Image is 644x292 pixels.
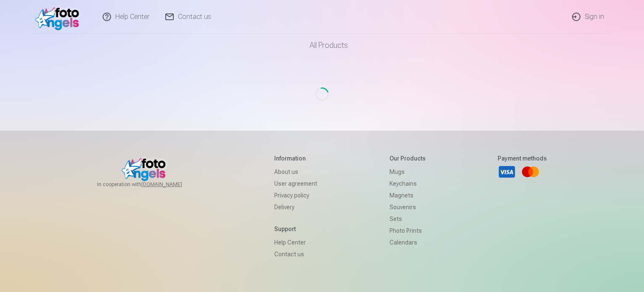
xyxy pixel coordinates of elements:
h5: Support [274,225,317,233]
a: Delivery [274,201,317,213]
a: [DOMAIN_NAME] [141,181,202,188]
a: Sets [390,213,426,225]
a: All products [286,34,358,57]
h5: Information [274,154,317,163]
h5: Payment methods [498,154,547,163]
a: Help Center [274,237,317,248]
a: Privacy policy [274,189,317,201]
a: Calendars [390,237,426,248]
img: /v1 [35,3,84,30]
a: Mugs [390,166,426,178]
span: In cooperation with [97,181,202,188]
a: Visa [498,163,516,181]
a: Souvenirs [390,201,426,213]
a: About us [274,166,317,178]
a: Mastercard [521,163,540,181]
a: Contact us [274,248,317,260]
a: Magnets [390,189,426,201]
h5: Our products [390,154,426,163]
a: Keychains [390,178,426,189]
a: User agreement [274,178,317,189]
a: Photo prints [390,225,426,237]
